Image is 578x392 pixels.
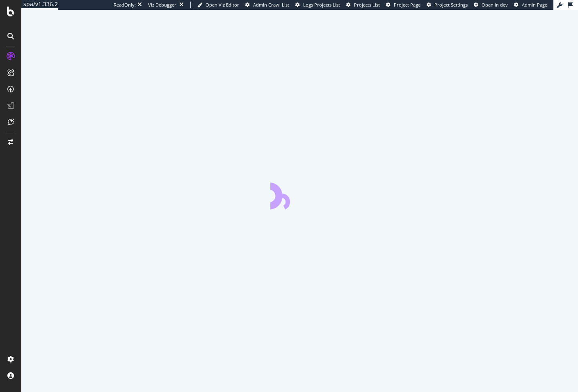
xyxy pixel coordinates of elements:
[474,2,508,8] a: Open in dev
[482,2,508,8] span: Open in dev
[303,2,340,8] span: Logs Projects List
[148,2,178,8] div: Viz Debugger:
[522,2,547,8] span: Admin Page
[427,2,468,8] a: Project Settings
[245,2,289,8] a: Admin Crawl List
[386,2,420,8] a: Project Page
[197,2,239,8] a: Open Viz Editor
[354,2,380,8] span: Projects List
[346,2,380,8] a: Projects List
[434,2,468,8] span: Project Settings
[206,2,239,8] span: Open Viz Editor
[514,2,547,8] a: Admin Page
[114,2,136,8] div: ReadOnly:
[270,180,329,209] div: animation
[253,2,289,8] span: Admin Crawl List
[394,2,420,8] span: Project Page
[295,2,340,8] a: Logs Projects List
